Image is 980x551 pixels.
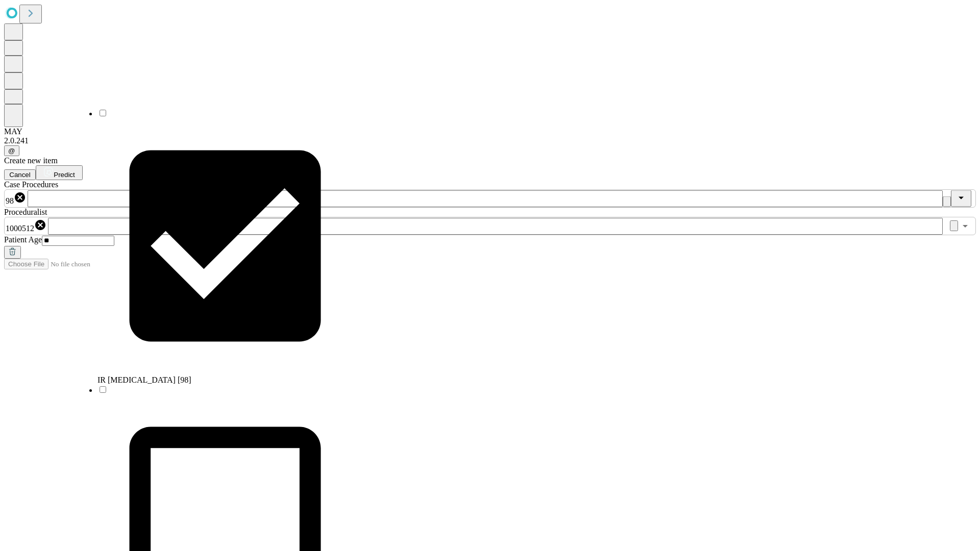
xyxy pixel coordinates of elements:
span: Cancel [9,171,31,179]
div: 2.0.241 [4,136,976,145]
span: 98 [6,196,14,205]
span: 1000512 [6,224,34,233]
button: Open [958,219,972,233]
div: 98 [6,191,26,206]
div: 1000512 [6,219,46,233]
span: Create new item [4,156,58,165]
button: Clear [943,196,951,207]
span: Scheduled Procedure [4,180,58,189]
span: IR [MEDICAL_DATA] [98] [97,375,191,384]
button: @ [4,145,19,156]
span: Predict [54,171,75,179]
span: @ [8,147,15,155]
span: Proceduralist [4,208,47,216]
button: Clear [950,220,958,231]
button: Predict [36,165,83,180]
button: Cancel [4,169,36,180]
span: Patient Age [4,235,42,244]
button: Close [951,190,971,207]
div: MAY [4,127,976,136]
